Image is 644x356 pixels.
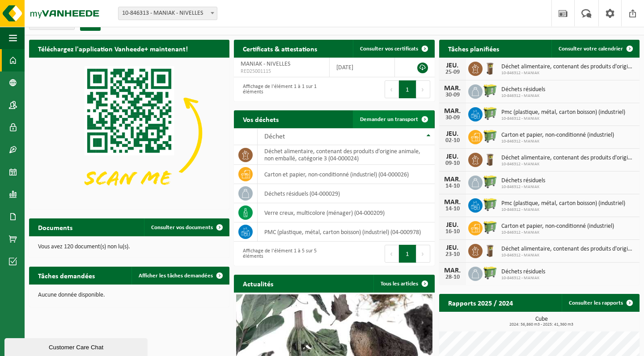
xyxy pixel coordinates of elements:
span: Déchets résiduels [501,177,545,184]
span: Déchet alimentaire, contenant des produits d'origine animale, non emballé, catég... [501,63,635,71]
td: verre creux, multicolore (ménager) (04-000209) [258,203,434,222]
div: MAR. [444,108,462,115]
span: 10-846312 - MANIAK [501,71,635,76]
span: 10-846312 - MANIAK [501,184,545,190]
iframe: chat widget [4,336,149,356]
div: 30-09 [444,92,462,98]
div: JEU. [444,130,462,138]
span: Consulter vos certificats [360,46,418,52]
div: MAR. [444,85,462,92]
span: 10-846312 - MANIAK [501,93,545,99]
a: Afficher les tâches demandées [131,267,229,285]
td: déchets résiduels (04-000029) [258,184,434,203]
button: Previous [385,80,399,98]
span: Déchets résiduels [501,268,545,276]
div: JEU. [444,244,462,251]
span: Carton et papier, non-conditionné (industriel) [501,132,614,139]
img: WB-0660-HPE-GN-50 [483,83,498,98]
h2: Téléchargez l'application Vanheede+ maintenant! [29,40,197,57]
button: Next [416,245,430,263]
div: 14-10 [444,183,462,189]
img: WB-0140-HPE-BN-01 [483,60,498,75]
td: carton et papier, non-conditionné (industriel) (04-000026) [258,165,434,184]
td: PMC (plastique, métal, carton boisson) (industriel) (04-000978) [258,222,434,242]
a: Consulter vos documents [144,218,229,236]
span: 10-846312 - MANIAK [501,116,625,121]
span: 10-846313 - MANIAK - NIVELLES [119,7,217,20]
td: [DATE] [330,58,394,77]
span: Pmc (plastique, métal, carton boisson) (industriel) [501,200,625,207]
h2: Tâches demandées [29,267,104,284]
span: 10-846312 - MANIAK [501,253,635,258]
div: 23-10 [444,251,462,258]
span: 10-846312 - MANIAK [501,276,545,281]
a: Demander un transport [353,110,434,128]
div: Affichage de l'élément 1 à 5 sur 5 éléments [238,244,330,264]
img: WB-0660-HPE-GN-50 [483,265,498,281]
a: Consulter vos certificats [353,40,434,58]
td: déchet alimentaire, contenant des produits d'origine animale, non emballé, catégorie 3 (04-000024) [258,145,434,165]
div: 14-10 [444,206,462,212]
span: RED25001115 [241,68,322,75]
div: JEU. [444,62,462,69]
span: Demander un transport [360,117,418,122]
img: Download de VHEPlus App [29,58,229,208]
span: 10-846312 - MANIAK [501,207,625,213]
div: JEU. [444,153,462,160]
a: Consulter les rapports [562,294,639,312]
div: MAR. [444,176,462,183]
span: 2024: 56,860 m3 - 2025: 41,360 m3 [444,322,640,327]
span: Carton et papier, non-conditionné (industriel) [501,223,614,230]
button: Previous [385,245,399,263]
h2: Certificats & attestations [234,40,326,57]
div: 16-10 [444,229,462,235]
span: Consulter votre calendrier [559,46,623,52]
span: 10-846312 - MANIAK [501,139,614,144]
img: WB-0140-HPE-BN-01 [483,151,498,167]
div: 28-10 [444,274,462,281]
img: WB-0660-HPE-GN-50 [483,106,498,121]
h2: Tâches planifiées [439,40,508,57]
div: 25-09 [444,69,462,75]
div: MAR. [444,199,462,206]
h2: Actualités [234,275,282,292]
button: 1 [399,80,416,98]
span: 10-846312 - MANIAK [501,230,614,235]
span: Consulter vos documents [151,225,213,230]
div: 02-10 [444,138,462,144]
span: Déchet alimentaire, contenant des produits d'origine animale, non emballé, catég... [501,246,635,253]
h3: Cube [444,316,640,327]
img: WB-0660-HPE-GN-50 [483,174,498,189]
span: Afficher les tâches demandées [139,273,213,279]
img: WB-0660-HPE-GN-50 [483,220,498,235]
div: Affichage de l'élément 1 à 1 sur 1 éléments [238,80,330,99]
h2: Documents [29,218,81,236]
button: 1 [399,245,416,263]
span: 10-846312 - MANIAK [501,162,635,167]
div: JEU. [444,222,462,229]
div: 30-09 [444,115,462,121]
p: Vous avez 120 document(s) non lu(s). [38,244,220,250]
a: Tous les articles [373,275,434,293]
img: WB-0140-HPE-BN-01 [483,243,498,258]
a: Consulter votre calendrier [551,40,639,58]
span: Déchet [264,133,285,140]
span: MANIAK - NIVELLES [241,61,290,67]
h2: Vos déchets [234,110,288,128]
span: Pmc (plastique, métal, carton boisson) (industriel) [501,109,625,116]
img: WB-0660-HPE-GN-50 [483,129,498,144]
p: Aucune donnée disponible. [38,292,220,298]
span: Déchet alimentaire, contenant des produits d'origine animale, non emballé, catég... [501,155,635,162]
img: WB-0660-HPE-GN-50 [483,197,498,212]
h2: Rapports 2025 / 2024 [439,294,522,311]
button: Next [416,80,430,98]
span: Déchets résiduels [501,86,545,93]
div: MAR. [444,267,462,274]
span: 10-846313 - MANIAK - NIVELLES [118,7,217,20]
div: 09-10 [444,160,462,167]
